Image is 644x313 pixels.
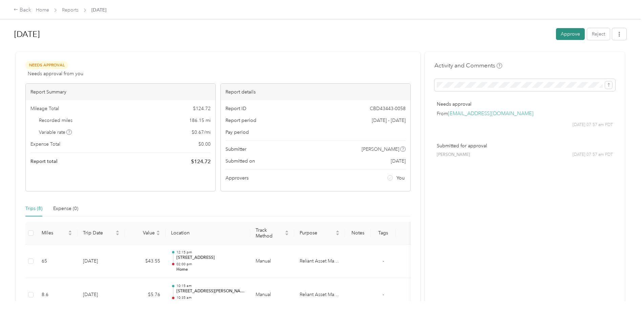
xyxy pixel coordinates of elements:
[226,105,246,112] span: Report ID
[83,230,114,236] span: Trip Date
[285,232,289,236] span: caret-down
[176,262,245,267] p: 02:00 pm
[198,141,211,148] span: $ 0.00
[434,61,502,70] h4: Activity and Comments
[36,245,78,278] td: 65
[39,129,72,136] span: Variable rate
[226,174,249,182] span: Approvers
[39,117,72,124] span: Recorded miles
[78,222,125,245] th: Trip Date
[176,295,245,300] p: 10:35 am
[226,129,249,136] span: Pay period
[78,278,125,312] td: [DATE]
[294,222,345,245] th: Purpose
[68,232,72,236] span: caret-down
[176,250,245,255] p: 12:15 pm
[125,245,166,278] td: $43.55
[573,152,613,158] span: [DATE] 07:57 am PDT
[573,122,613,128] span: [DATE] 07:57 am PDT
[370,105,406,112] span: CBD43443-0058
[176,267,245,273] p: Home
[294,278,345,312] td: Reliant Asset Management Solutions
[36,7,49,13] a: Home
[437,110,613,117] p: From
[156,232,160,236] span: caret-down
[176,300,245,306] p: [STREET_ADDRESS]
[336,232,340,236] span: caret-down
[345,222,370,245] th: Notes
[125,278,166,312] td: $5.76
[166,222,250,245] th: Location
[285,229,289,233] span: caret-up
[193,105,211,112] span: $ 124.72
[370,222,396,245] th: Tags
[25,61,68,69] span: Needs Approval
[176,288,245,294] p: [STREET_ADDRESS][PERSON_NAME]
[42,230,67,236] span: Miles
[14,6,31,14] div: Back
[176,255,245,261] p: [STREET_ADDRESS]
[115,229,120,233] span: caret-up
[189,117,211,124] span: 186.15 mi
[176,284,245,288] p: 10:15 am
[396,174,405,182] span: You
[256,227,283,239] span: Track Method
[372,117,406,124] span: [DATE] - [DATE]
[91,6,106,14] span: [DATE]
[391,158,406,165] span: [DATE]
[36,222,78,245] th: Miles
[25,205,42,212] div: Trips (8)
[125,222,166,245] th: Value
[437,101,613,108] p: Needs approval
[36,278,78,312] td: 8.6
[250,222,294,245] th: Track Method
[300,230,334,236] span: Purpose
[294,245,345,278] td: Reliant Asset Management Solutions
[30,141,60,148] span: Expense Total
[362,146,399,153] span: [PERSON_NAME]
[383,292,384,297] span: -
[191,158,211,166] span: $ 124.72
[336,229,340,233] span: caret-up
[192,129,211,136] span: $ 0.67 / mi
[587,28,610,40] button: Reject
[30,158,58,165] span: Report total
[448,110,534,117] a: [EMAIL_ADDRESS][DOMAIN_NAME]
[383,258,384,264] span: -
[606,275,644,313] iframe: Everlance-gr Chat Button Frame
[53,205,78,212] div: Expense (0)
[226,117,256,124] span: Report period
[78,245,125,278] td: [DATE]
[226,158,255,165] span: Submitted on
[115,232,120,236] span: caret-down
[14,26,551,42] h1: September 16
[30,105,59,112] span: Mileage Total
[62,7,79,13] a: Reports
[556,28,585,40] button: Approve
[437,142,613,149] p: Submitted for approval
[221,84,410,100] div: Report details
[226,146,246,153] span: Submitter
[250,278,294,312] td: Manual
[156,229,160,233] span: caret-up
[28,70,83,77] span: Needs approval from you
[68,229,72,233] span: caret-up
[250,245,294,278] td: Manual
[437,152,470,158] span: [PERSON_NAME]
[130,230,155,236] span: Value
[26,84,215,100] div: Report Summary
